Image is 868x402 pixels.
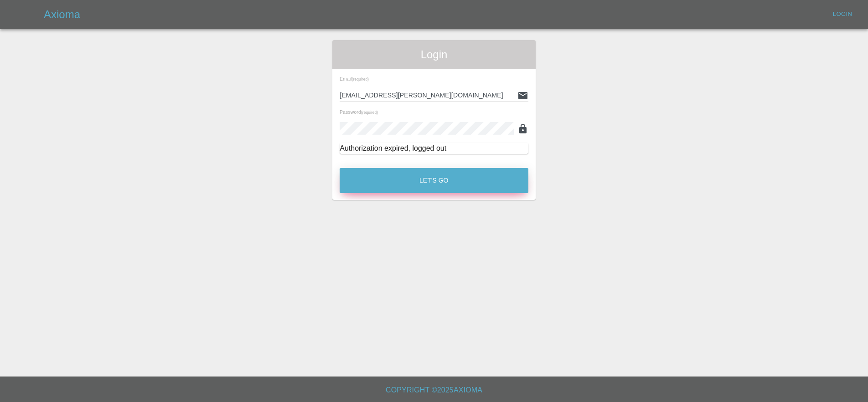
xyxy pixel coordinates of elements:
small: (required) [361,111,378,115]
span: Login [340,47,528,62]
div: Authorization expired, logged out [340,143,528,154]
small: (required) [352,77,369,81]
span: Email [340,76,369,81]
span: Password [340,109,378,115]
h6: Copyright © 2025 Axioma [7,384,861,397]
button: Let's Go [340,168,528,193]
a: Login [828,7,857,21]
h5: Axioma [44,7,80,22]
